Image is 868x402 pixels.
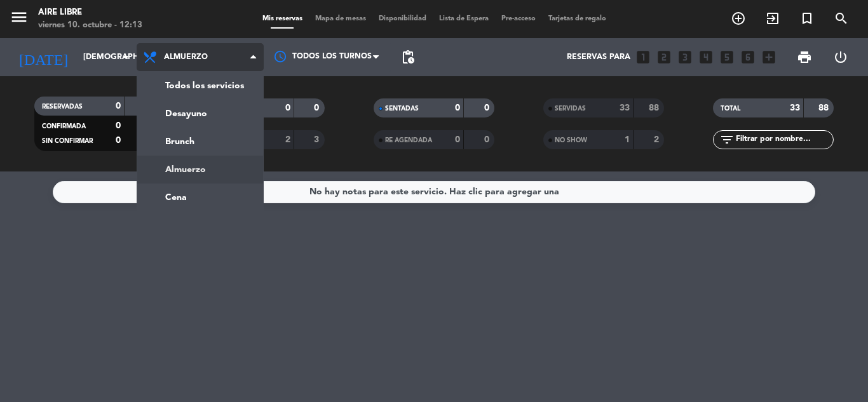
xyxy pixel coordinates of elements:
span: SENTADAS [385,105,419,112]
a: Brunch [137,128,263,156]
div: viernes 10. octubre - 12:13 [38,19,142,32]
span: RE AGENDADA [385,137,432,144]
i: arrow_drop_down [118,50,133,65]
strong: 1 [625,135,630,144]
i: power_settings_new [833,50,848,65]
i: [DATE] [10,43,77,71]
span: Mapa de mesas [309,15,372,22]
div: LOG OUT [822,38,858,76]
strong: 0 [314,104,322,112]
a: Desayuno [137,100,263,128]
a: Almuerzo [137,156,263,184]
strong: 3 [314,135,322,144]
a: Todos los servicios [137,72,263,100]
span: Almuerzo [164,53,208,62]
span: Tarjetas de regalo [542,15,613,22]
i: add_circle_outline [731,11,746,26]
strong: 0 [484,135,492,144]
i: looks_5 [719,49,735,65]
i: add_box [761,49,777,65]
a: Cena [137,184,263,211]
button: menu [10,8,29,31]
i: looks_one [635,49,651,65]
span: Pre-acceso [495,15,542,22]
strong: 0 [455,104,460,112]
span: NO SHOW [555,137,587,144]
span: TOTAL [721,105,740,112]
i: looks_6 [740,49,756,65]
strong: 88 [649,104,661,112]
span: SIN CONFIRMAR [42,138,93,144]
i: turned_in_not [799,11,815,26]
i: search [834,11,849,26]
i: exit_to_app [765,11,780,26]
span: Reservas para [567,53,630,62]
input: Filtrar por nombre... [735,133,833,147]
i: menu [10,8,29,27]
strong: 2 [285,135,290,144]
strong: 0 [484,104,492,112]
span: CONFIRMADA [42,123,86,130]
span: Mis reservas [256,15,309,22]
span: pending_actions [400,50,416,65]
i: looks_3 [677,49,693,65]
strong: 33 [620,104,630,112]
strong: 0 [285,104,290,112]
strong: 88 [818,104,831,112]
div: No hay notas para este servicio. Haz clic para agregar una [309,185,559,199]
span: SERVIDAS [555,105,586,112]
strong: 2 [654,135,661,144]
strong: 0 [116,136,121,145]
span: RESERVADAS [42,104,83,110]
span: Disponibilidad [372,15,433,22]
i: looks_4 [698,49,714,65]
div: Aire Libre [38,6,142,19]
strong: 0 [455,135,460,144]
i: filter_list [719,132,735,147]
span: print [797,50,812,65]
strong: 0 [116,102,121,111]
strong: 33 [790,104,800,112]
span: Lista de Espera [433,15,495,22]
i: looks_two [656,49,672,65]
strong: 0 [116,121,121,130]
